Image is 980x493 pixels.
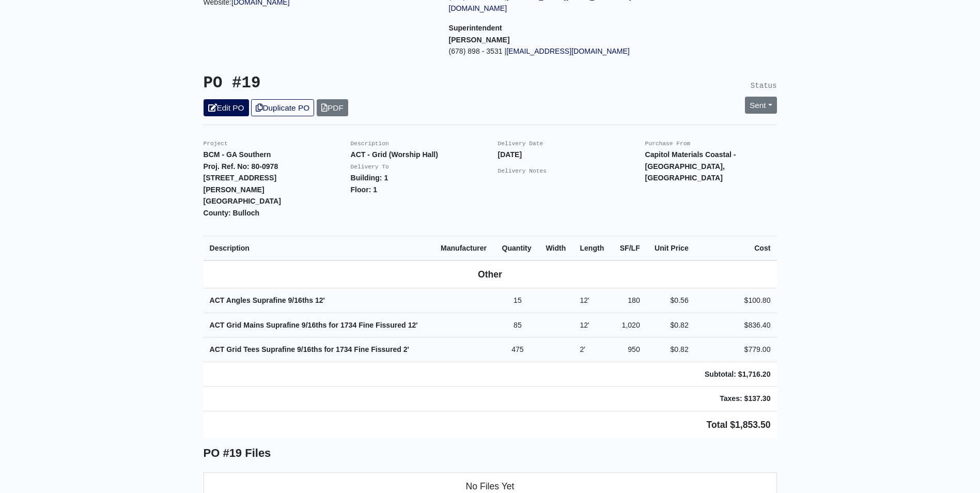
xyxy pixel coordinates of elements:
th: Width [539,236,573,260]
td: 15 [495,288,539,313]
small: Delivery To [351,164,389,170]
td: Taxes: $137.30 [695,387,777,411]
p: (678) 898 - 3531 | [449,45,679,57]
strong: Floor: 1 [351,186,378,194]
strong: ACT Angles Suprafine 9/16ths [210,296,325,304]
strong: County: Bulloch [204,209,260,217]
strong: [STREET_ADDRESS][PERSON_NAME] [204,174,277,194]
small: Delivery Notes [498,168,547,174]
h3: PO #19 [204,74,483,93]
small: Project [204,141,228,147]
td: $836.40 [695,313,777,337]
span: 12' [580,321,589,329]
small: Status [751,82,777,90]
th: Unit Price [646,236,695,260]
strong: Proj. Ref. No: 80-0978 [204,162,278,171]
td: Subtotal: $1,716.20 [695,362,777,387]
p: Capitol Materials Coastal - [GEOGRAPHIC_DATA], [GEOGRAPHIC_DATA] [645,149,777,184]
strong: Building: 1 [351,174,388,182]
strong: ACT Grid Mains Suprafine 9/16ths for 1734 Fine Fissured [210,321,418,329]
a: [EMAIL_ADDRESS][DOMAIN_NAME] [506,47,630,55]
small: Description [351,141,389,147]
strong: [DATE] [498,150,522,159]
td: Total $1,853.50 [204,411,777,438]
strong: ACT - Grid (Worship Hall) [351,150,438,159]
small: Purchase From [645,141,691,147]
b: Other [478,269,502,280]
span: 12' [315,296,325,304]
td: 950 [612,337,646,362]
strong: BCM - GA Southern [204,150,271,159]
td: 475 [495,337,539,362]
span: 2' [403,345,409,353]
span: 2' [580,345,585,353]
th: SF/LF [612,236,646,260]
strong: [PERSON_NAME] [449,36,510,44]
a: Duplicate PO [251,99,314,116]
a: Sent [745,97,777,114]
td: 180 [612,288,646,313]
strong: ACT Grid Tees Suprafine 9/16ths for 1734 Fine Fissured [210,345,409,353]
a: PDF [317,99,348,116]
strong: [GEOGRAPHIC_DATA] [204,197,281,205]
small: Delivery Date [498,141,543,147]
th: Cost [695,236,777,260]
td: $779.00 [695,337,777,362]
th: Description [204,236,434,260]
td: $0.82 [646,313,695,337]
td: 1,020 [612,313,646,337]
td: $0.82 [646,337,695,362]
th: Manufacturer [434,236,496,260]
span: Superintendent [449,24,502,32]
a: Edit PO [204,99,249,116]
th: Quantity [495,236,539,260]
th: Length [573,236,612,260]
h5: PO #19 Files [204,446,777,460]
span: 12' [580,296,589,304]
span: 12' [408,321,418,329]
td: $0.56 [646,288,695,313]
td: 85 [495,313,539,337]
td: $100.80 [695,288,777,313]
